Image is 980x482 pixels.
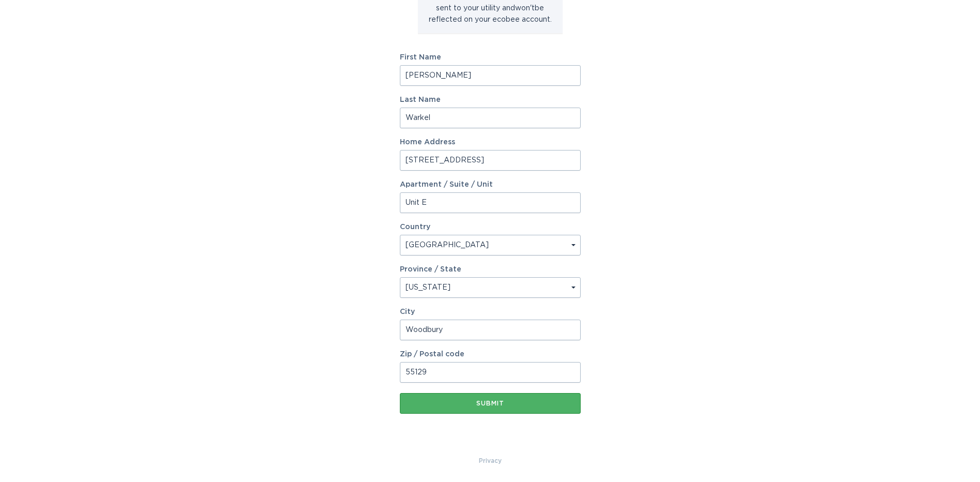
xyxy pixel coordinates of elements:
button: Submit [400,393,581,414]
label: Apartment / Suite / Unit [400,181,581,188]
label: Country [400,223,430,231]
div: Submit [405,400,575,406]
label: Province / State [400,266,461,273]
label: Zip / Postal code [400,351,581,358]
a: Privacy Policy & Terms of Use [479,455,502,466]
label: City [400,308,581,315]
label: Home Address [400,139,581,146]
label: First Name [400,54,581,61]
label: Last Name [400,96,581,103]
